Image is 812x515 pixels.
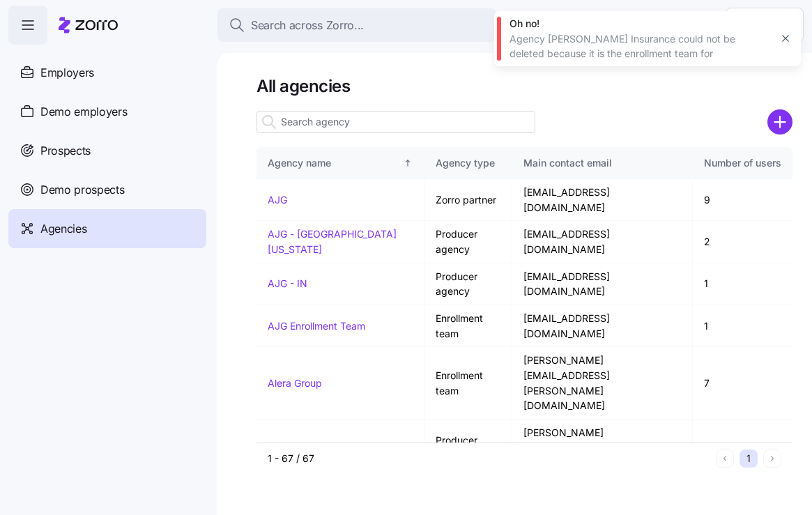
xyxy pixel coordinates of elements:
[268,228,397,255] a: AJG - [GEOGRAPHIC_DATA][US_STATE]
[424,263,512,305] td: Producer agency
[510,17,770,31] div: Oh no!
[763,449,781,468] button: Next page
[403,158,413,168] div: Sorted ascending
[256,147,424,179] th: Agency nameSorted ascending
[256,75,792,97] h1: All agencies
[512,221,693,263] td: [EMAIL_ADDRESS][DOMAIN_NAME]
[8,53,206,92] a: Employers
[268,277,307,289] a: AJG - IN
[704,155,781,171] div: Number of users
[251,17,364,34] span: Search across Zorro...
[523,155,681,171] div: Main contact email
[268,320,365,332] a: AJG Enrollment Team
[40,220,86,238] span: Agencies
[693,179,792,221] td: 9
[424,347,512,420] td: Enrollment team
[693,305,792,347] td: 1
[512,179,693,221] td: [EMAIL_ADDRESS][DOMAIN_NAME]
[40,103,128,121] span: Demo employers
[8,92,206,131] a: Demo employers
[268,155,401,171] div: Agency name
[424,221,512,263] td: Producer agency
[268,377,322,389] a: Alera Group
[693,263,792,305] td: 1
[424,420,512,477] td: Producer agency
[268,452,710,466] div: 1 - 67 / 67
[512,263,693,305] td: [EMAIL_ADDRESS][DOMAIN_NAME]
[512,305,693,347] td: [EMAIL_ADDRESS][DOMAIN_NAME]
[8,131,206,170] a: Prospects
[424,305,512,347] td: Enrollment team
[40,64,94,82] span: Employers
[40,142,91,160] span: Prospects
[8,170,206,209] a: Demo prospects
[693,420,792,477] td: 2
[512,347,693,420] td: [PERSON_NAME][EMAIL_ADDRESS][PERSON_NAME][DOMAIN_NAME]
[268,194,287,206] a: AJG
[40,181,125,199] span: Demo prospects
[510,32,770,61] div: Agency [PERSON_NAME] Insurance could not be deleted because it is the enrollment team for
[740,449,758,468] button: 1
[693,347,792,420] td: 7
[217,8,496,42] button: Search across Zorro...
[716,449,734,468] button: Previous page
[512,420,693,477] td: [PERSON_NAME][EMAIL_ADDRESS][DOMAIN_NAME]
[693,221,792,263] td: 2
[424,179,512,221] td: Zorro partner
[436,155,500,171] div: Agency type
[256,111,535,133] input: Search agency
[268,442,322,454] a: Alera Group
[767,109,792,134] svg: add icon
[8,209,206,248] a: Agencies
